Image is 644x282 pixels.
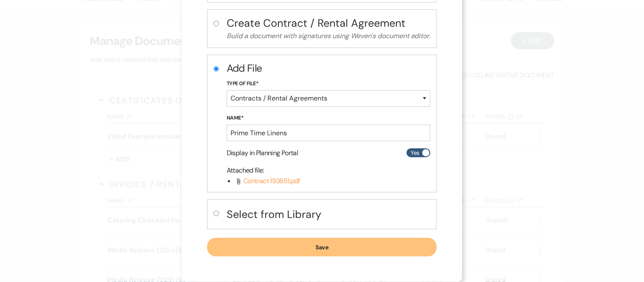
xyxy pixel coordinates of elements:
[227,61,430,75] h2: Add File
[207,238,437,257] button: Save
[227,165,300,176] p: Attached file :
[243,176,300,185] span: Contract 193651.pdf
[227,148,430,158] div: Display in Planning Portal
[227,31,430,42] p: Build a document with signatures using Weven's document editor.
[227,79,430,89] label: Type of File*
[227,16,430,31] h4: Create Contract / Rental Agreement
[227,207,430,222] h4: Select from Library
[227,114,430,123] label: Name*
[411,148,419,158] span: Yes
[227,206,430,223] button: Select from Library
[227,16,430,42] button: Create Contract / Rental AgreementBuild a document with signatures using Weven's document editor.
